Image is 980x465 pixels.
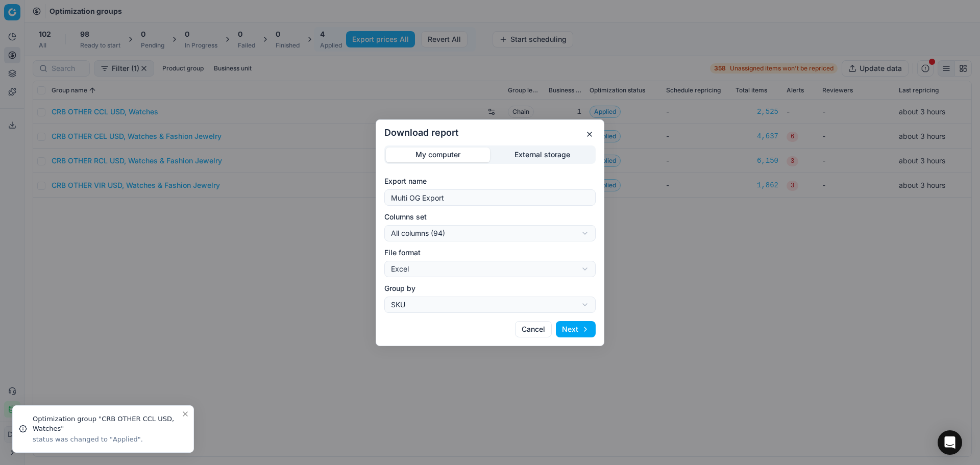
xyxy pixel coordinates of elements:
[384,128,596,137] h2: Download report
[384,248,596,258] label: File format
[490,147,594,162] button: External storage
[515,321,552,337] button: Cancel
[556,321,596,337] button: Next
[386,147,490,162] button: My computer
[384,212,596,222] label: Columns set
[384,283,596,293] label: Group by
[384,176,596,186] label: Export name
